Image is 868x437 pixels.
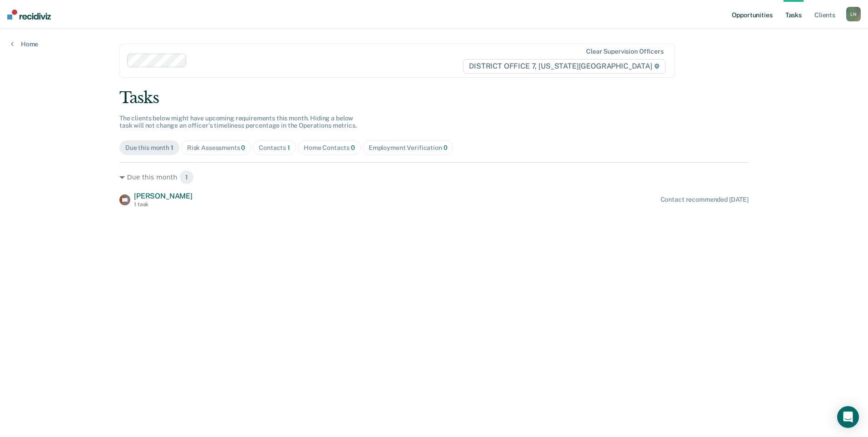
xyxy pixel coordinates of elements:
div: Due this month 1 [119,170,749,184]
div: L N [846,7,861,21]
span: 0 [351,144,355,151]
div: Risk Assessments [187,144,246,152]
div: Employment Verification [369,144,448,152]
span: 1 [287,144,290,151]
a: Home [11,40,38,48]
div: 1 task [134,201,192,208]
div: Open Intercom Messenger [837,406,859,428]
div: Tasks [119,89,749,107]
button: LN [846,7,861,21]
span: 0 [444,144,448,151]
span: The clients below might have upcoming requirements this month. Hiding a below task will not chang... [119,114,357,129]
span: DISTRICT OFFICE 7, [US_STATE][GEOGRAPHIC_DATA] [463,59,665,74]
span: [PERSON_NAME] [134,192,192,200]
div: Contact recommended [DATE] [661,196,749,204]
div: Clear supervision officers [586,48,663,55]
span: 0 [241,144,245,151]
div: Due this month [125,144,173,152]
img: Recidiviz [7,10,51,20]
span: 1 [179,170,194,184]
span: 1 [171,144,173,151]
div: Home Contacts [304,144,355,152]
div: Contacts [259,144,290,152]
